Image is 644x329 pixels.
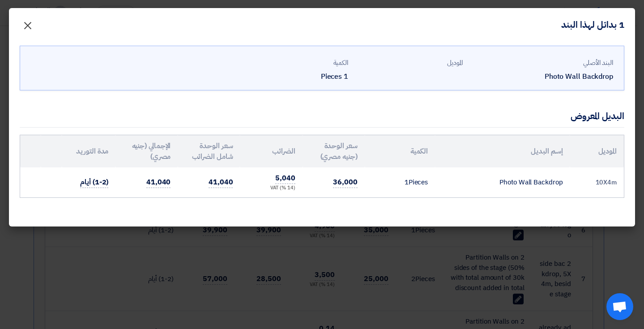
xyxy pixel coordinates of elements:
[22,12,33,38] span: ×
[62,135,116,167] th: مدة التوريد
[606,293,633,320] a: Open chat
[561,19,624,30] h4: 1 بدائل لهذا البند
[115,135,178,167] th: الإجمالي (جنيه مصري)
[470,71,613,82] div: Photo Wall Backdrop
[80,177,108,188] span: (1-2) أيام
[333,177,357,188] span: 36,000
[275,173,295,184] span: 5,040
[178,135,240,167] th: سعر الوحدة شامل الضرائب
[146,177,171,188] span: 41,040
[470,58,613,68] div: البند الأصلي
[241,58,348,68] div: الكمية
[365,135,435,167] th: الكمية
[15,14,40,32] button: Close
[435,135,570,167] th: إسم البديل
[355,58,463,68] div: الموديل
[247,184,295,192] div: (14 %) VAT
[571,109,624,123] div: البديل المعروض
[570,167,624,197] td: 10X4m
[365,167,435,197] td: Pieces
[405,177,409,187] span: 1
[303,135,365,167] th: سعر الوحدة (جنيه مصري)
[241,71,348,82] div: 1 Pieces
[240,135,302,167] th: الضرائب
[209,177,233,188] span: 41,040
[570,135,624,167] th: الموديل
[435,167,570,197] td: Photo Wall Backdrop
